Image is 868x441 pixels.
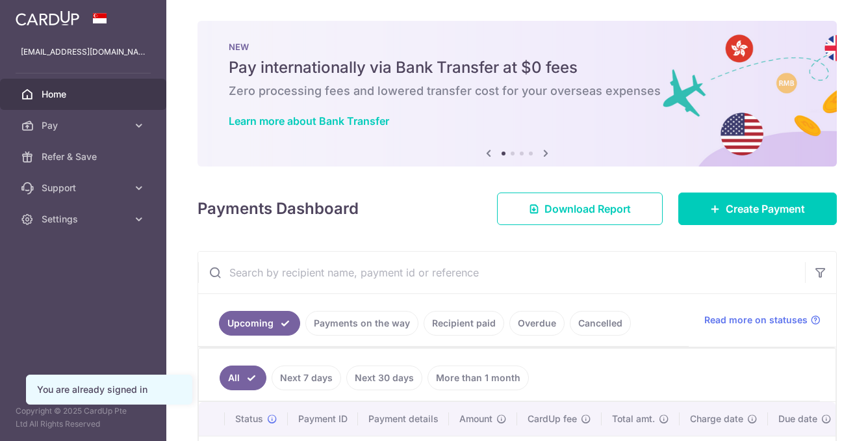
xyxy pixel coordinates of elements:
[509,311,565,336] a: Overdue
[198,197,359,220] h4: Payments Dashboard
[272,366,341,390] a: Next 7 days
[612,412,655,425] span: Total amt.
[235,412,263,425] span: Status
[528,412,577,425] span: CardUp fee
[704,314,808,327] span: Read more on statuses
[219,311,300,336] a: Upcoming
[42,119,127,132] span: Pay
[21,46,146,59] p: [EMAIL_ADDRESS][DOMAIN_NAME]
[784,402,855,434] iframe: Opens a widget where you can find more information
[678,193,837,225] a: Create Payment
[229,114,389,127] a: Learn more about Bank Transfer
[544,201,631,217] span: Download Report
[229,42,806,52] p: NEW
[198,21,837,167] img: Bank transfer banner
[198,252,805,293] input: Search by recipient name, payment id or reference
[346,366,422,390] a: Next 30 days
[16,10,79,26] img: CardUp
[288,402,358,436] th: Payment ID
[459,412,492,425] span: Amount
[42,88,127,101] span: Home
[42,181,127,194] span: Support
[778,412,817,425] span: Due date
[42,213,127,226] span: Settings
[305,311,418,336] a: Payments on the way
[497,193,663,225] a: Download Report
[690,412,743,425] span: Charge date
[726,201,805,217] span: Create Payment
[570,311,631,336] a: Cancelled
[229,57,806,78] h5: Pay internationally via Bank Transfer at $0 fees
[428,366,529,390] a: More than 1 month
[42,150,127,163] span: Refer & Save
[704,314,821,327] a: Read more on statuses
[220,366,266,390] a: All
[358,402,449,436] th: Payment details
[229,83,806,99] h6: Zero processing fees and lowered transfer cost for your overseas expenses
[424,311,504,336] a: Recipient paid
[37,383,181,396] div: You are already signed in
